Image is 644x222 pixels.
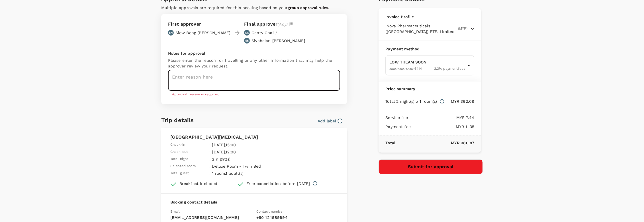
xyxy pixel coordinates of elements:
p: Notes for approval [168,50,340,56]
p: 1 room , 1 adult(s) [212,170,286,176]
span: 3.3 % payment [434,66,465,72]
span: Email [170,209,180,213]
p: Deluxe Room - Twin Bed [212,163,286,169]
span: Check-in [170,142,185,148]
span: : [209,170,210,176]
p: SN [169,31,173,35]
p: Payment method [385,46,474,52]
p: SS [245,39,249,43]
p: First approver [168,21,230,28]
p: 2 night(s) [212,156,286,162]
p: LOW THEAM SOON [389,59,465,65]
p: CC [245,31,249,35]
span: Total guest [170,170,189,176]
p: MYR 11.35 [411,124,474,129]
table: simple table [170,141,288,176]
p: Price summary [385,86,474,92]
p: Multiple approvals are required for this booking based on your [161,5,347,11]
p: MYR 7.44 [408,115,474,120]
p: Service fee [385,115,408,120]
p: [DATE] , 15:00 [212,142,286,148]
p: Total [385,140,395,146]
button: Add label [318,118,342,124]
p: [DATE] , 12:00 [212,149,286,155]
p: Booking contact details [170,199,338,205]
button: group approval rules. [288,5,329,10]
p: Invoice Profile [385,14,474,20]
span: Check-out [170,149,188,155]
button: INova Pharmaceuticals ([GEOGRAPHIC_DATA]) PTE. Limited(MYR) [385,23,474,34]
span: : [209,163,210,169]
span: XXXX-XXXX-XXXX-4414 [389,67,422,71]
p: Siew Beng [PERSON_NAME] [175,30,230,36]
p: / [275,30,277,36]
span: Contact number [256,209,284,213]
p: Please enter the reason for travelling or any other information that may help the approver review... [168,57,340,69]
p: Payment fee [385,124,411,129]
p: MYR 380.87 [395,140,474,146]
button: Submit for approval [379,159,483,174]
div: Breakfast included [179,181,218,186]
h6: Trip details [161,116,194,125]
span: : [209,156,210,162]
u: fees [458,67,465,71]
span: Selected room [170,163,196,169]
span: : [209,149,210,155]
p: [GEOGRAPHIC_DATA][MEDICAL_DATA] [170,134,338,141]
span: INova Pharmaceuticals ([GEOGRAPHIC_DATA]) PTE. Limited [385,23,457,34]
p: Canty Chai [252,30,274,36]
span: (MYR) [458,26,467,32]
p: + 60 124989994 [256,215,338,220]
span: (Any) [277,22,287,26]
p: Total 2 night(s) x 1 room(s) [385,98,437,104]
svg: Full refund before 2025-10-20 00:00 Cancelation after 2025-10-20 00:00, cancelation fee of MYR 33... [312,181,318,186]
div: Free cancellation before [DATE] [246,181,310,186]
span: Total night [170,156,188,162]
p: Final approver [244,21,287,28]
div: LOW THEAM SOONXXXX-XXXX-XXXX-44143.3% paymentfees [385,55,474,75]
p: [EMAIL_ADDRESS][DOMAIN_NAME] [170,215,252,220]
span: : [209,142,210,148]
p: Sivabalan [PERSON_NAME] [252,38,305,44]
p: MYR 362.08 [445,98,475,104]
p: Approval reason is required [172,92,336,97]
